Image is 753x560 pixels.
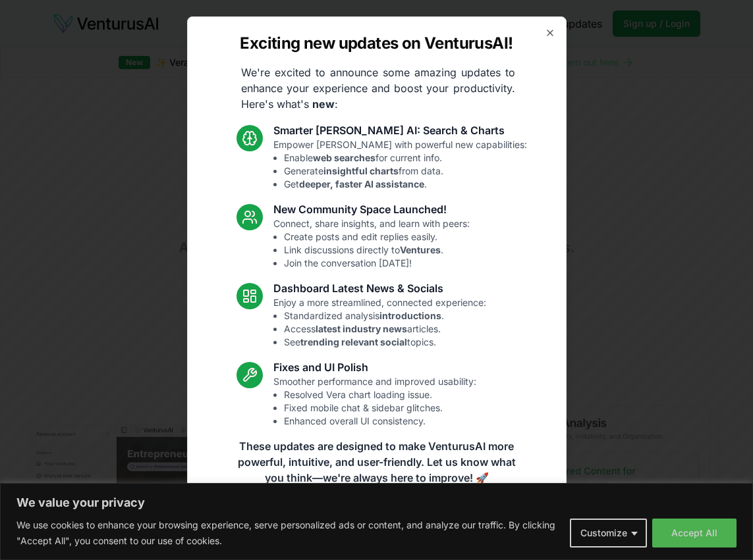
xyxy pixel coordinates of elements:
[229,438,524,486] p: These updates are designed to make VenturusAI more powerful, intuitive, and user-friendly. Let us...
[273,122,527,138] h3: Smarter [PERSON_NAME] AI: Search & Charts
[284,309,486,322] li: Standardized analysis .
[284,415,476,428] li: Enhanced overall UI consistency.
[300,336,407,347] strong: trending relevant social
[379,310,441,321] strong: introductions
[273,217,470,270] p: Connect, share insights, and learn with peers:
[284,322,486,336] li: Access articles.
[273,280,486,296] h3: Dashboard Latest News & Socials
[312,97,335,111] strong: new
[284,401,476,415] li: Fixed mobile chat & sidebar glitches.
[313,152,376,163] strong: web searches
[284,165,527,178] li: Generate from data.
[284,151,527,165] li: Enable for current info.
[240,33,513,54] h2: Exciting new updates on VenturusAI!
[273,201,470,217] h3: New Community Space Launched!
[284,257,470,270] li: Join the conversation [DATE]!
[284,230,470,243] li: Create posts and edit replies easily.
[284,388,476,401] li: Resolved Vera chart loading issue.
[323,165,399,176] strong: insightful charts
[284,243,470,257] li: Link discussions directly to .
[299,178,424,190] strong: deeper, faster AI assistance
[273,296,486,349] p: Enjoy a more streamlined, connected experience:
[273,375,476,428] p: Smoother performance and improved usability:
[273,138,527,191] p: Empower [PERSON_NAME] with powerful new capabilities:
[278,501,476,528] a: Read the full announcement on our blog!
[316,323,407,334] strong: latest industry news
[284,178,527,191] li: Get .
[400,244,441,255] strong: Ventures
[231,64,526,112] p: We're excited to announce some amazing updates to enhance your experience and boost your producti...
[273,359,476,375] h3: Fixes and UI Polish
[284,336,486,349] li: See topics.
